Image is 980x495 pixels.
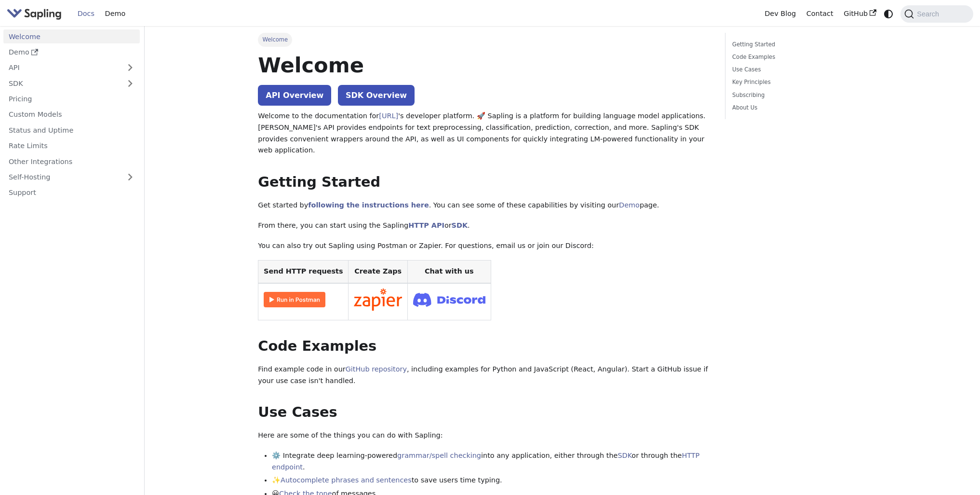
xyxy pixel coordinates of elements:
[258,174,711,191] h2: Getting Started
[308,201,429,209] a: following the instructions here
[3,123,140,137] a: Status and Uptime
[7,7,62,21] img: Sapling.ai
[882,7,896,21] button: Switch between dark and light mode (currently system mode)
[3,29,140,43] a: Welcome
[258,220,711,232] p: From there, you can start using the Sapling or .
[900,5,973,23] button: Search (Command+K)
[732,65,863,74] a: Use Cases
[258,338,711,355] h2: Code Examples
[258,261,349,283] th: Send HTTP requests
[121,61,140,75] button: Expand sidebar category 'API'
[349,261,408,283] th: Create Zaps
[258,404,711,421] h2: Use Cases
[258,200,711,211] p: Get started by . You can see some of these capabilities by visiting our page.
[619,201,640,209] a: Demo
[3,108,140,122] a: Custom Models
[914,10,945,18] span: Search
[732,40,863,49] a: Getting Started
[732,91,863,100] a: Subscribing
[272,450,711,473] li: ⚙️ Integrate deep learning-powered into any application, either through the or through the .
[3,139,140,153] a: Rate Limits
[258,52,711,78] h1: Welcome
[354,289,402,311] img: Connect in Zapier
[452,221,468,229] a: SDK
[801,6,839,21] a: Contact
[258,110,711,156] p: Welcome to the documentation for 's developer platform. 🚀 Sapling is a platform for building lang...
[264,292,325,307] img: Run in Postman
[379,112,398,120] a: [URL]
[272,452,699,471] a: HTTP endpoint
[413,290,485,310] img: Join Discord
[838,6,881,21] a: GitHub
[258,364,711,387] p: Find example code in our , including examples for Python and JavaScript (React, Angular). Start a...
[3,61,121,75] a: API
[759,6,801,21] a: Dev Blog
[3,76,121,90] a: SDK
[100,6,131,21] a: Demo
[121,76,140,90] button: Expand sidebar category 'SDK'
[3,92,140,106] a: Pricing
[3,170,140,184] a: Self-Hosting
[272,475,711,486] li: ✨ to save users time typing.
[338,85,415,106] a: SDK Overview
[72,6,100,21] a: Docs
[3,45,140,59] a: Demo
[7,7,65,21] a: Sapling.aiSapling.ai
[258,240,711,252] p: You can also try out Sapling using Postman or Zapier. For questions, email us or join our Discord:
[732,103,863,112] a: About Us
[397,452,481,459] a: grammar/spell checking
[258,33,292,46] span: Welcome
[3,154,140,168] a: Other Integrations
[407,261,491,283] th: Chat with us
[258,33,711,46] nav: Breadcrumbs
[618,452,631,459] a: SDK
[3,186,140,200] a: Support
[258,85,331,106] a: API Overview
[732,53,863,62] a: Code Examples
[258,430,711,441] p: Here are some of the things you can do with Sapling:
[346,365,407,373] a: GitHub repository
[732,78,863,87] a: Key Principles
[408,221,444,229] a: HTTP API
[281,476,412,484] a: Autocomplete phrases and sentences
